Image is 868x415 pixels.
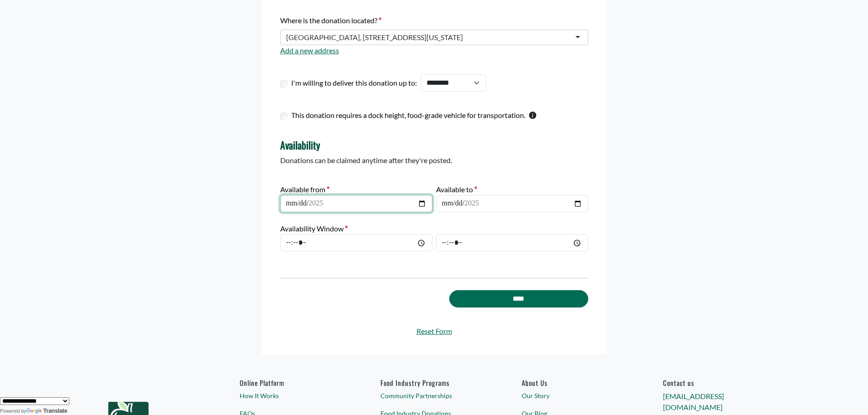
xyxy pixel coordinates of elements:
[26,408,67,414] a: Translate
[663,392,724,411] a: [EMAIL_ADDRESS][DOMAIN_NAME]
[291,77,417,88] label: I'm willing to deliver this donation up to:
[522,379,628,387] a: About Us
[280,184,329,195] label: Available from
[280,326,588,337] a: Reset Form
[529,112,536,119] svg: This checkbox should only be used by warehouses donating more than one pallet of product.
[240,391,346,400] a: How It Works
[240,379,346,387] h6: Online Platform
[286,33,463,42] div: [GEOGRAPHIC_DATA], [STREET_ADDRESS][US_STATE]
[380,379,487,387] h6: Food Industry Programs
[380,391,487,400] a: Community Partnerships
[26,408,43,415] img: Google Translate
[280,223,348,234] label: Availability Window
[280,15,381,26] label: Where is the donation located?
[663,379,770,387] h6: Contact us
[436,184,477,195] label: Available to
[280,46,339,55] a: Add a new address
[280,155,588,166] p: Donations can be claimed anytime after they're posted.
[291,110,525,121] label: This donation requires a dock height, food-grade vehicle for transportation.
[522,391,628,400] a: Our Story
[280,139,588,151] h4: Availability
